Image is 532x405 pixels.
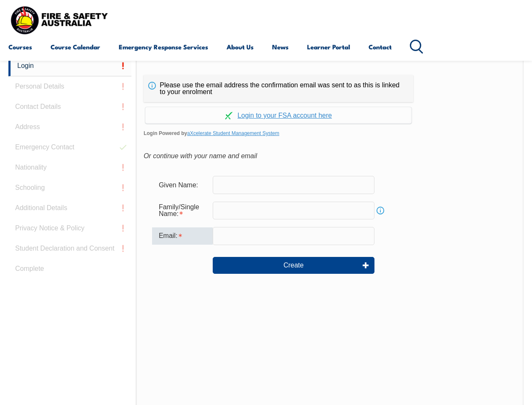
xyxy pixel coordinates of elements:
div: Email is required. [152,227,213,244]
span: Login Powered by [144,127,516,140]
a: Learner Portal [307,37,350,57]
div: Given Name: [152,177,213,193]
a: Login [8,56,131,76]
a: Info [374,205,386,216]
div: Family/Single Name is required. [152,199,213,222]
a: Course Calendar [51,37,100,57]
button: Create [213,257,374,274]
a: Courses [8,37,32,57]
div: Please use the email address the confirmation email was sent to as this is linked to your enrolment [144,75,413,102]
div: Or continue with your name and email [144,150,516,162]
img: Log in withaxcelerate [225,112,233,119]
a: Emergency Response Services [119,37,208,57]
a: News [272,37,289,57]
a: Contact [369,37,392,57]
a: aXcelerate Student Management System [187,130,279,136]
a: About Us [227,37,254,57]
